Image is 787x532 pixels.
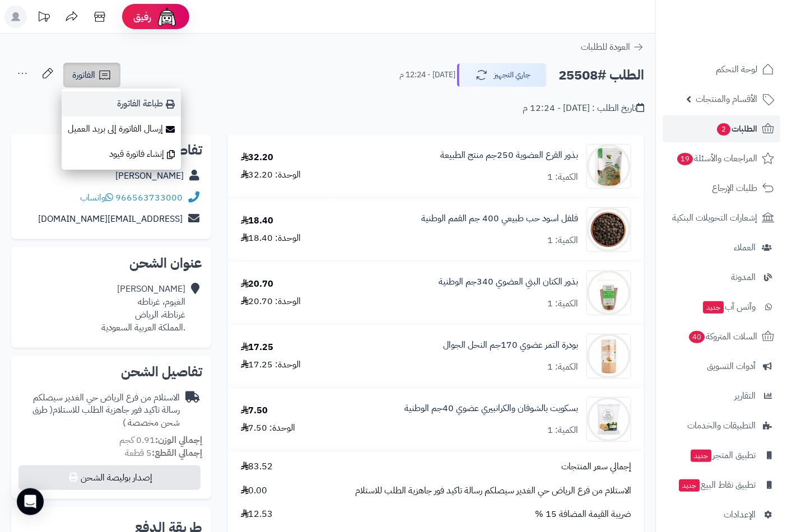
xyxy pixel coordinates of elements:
span: أدوات التسويق [707,358,756,374]
span: 83.52 [241,460,273,473]
span: التطبيقات والخدمات [687,418,756,433]
div: 7.50 [241,404,268,417]
a: المراجعات والأسئلة19 [663,145,780,172]
small: [DATE] - 12:24 م [399,69,455,81]
span: الأقسام والمنتجات [696,91,757,107]
span: المدونة [731,269,756,285]
div: 18.40 [241,214,274,227]
a: التقارير [663,382,780,409]
div: الوحدة: 18.40 [241,232,301,245]
img: 1758011757-5285000203421%20copy-90x90.jpg [587,270,631,315]
div: 20.70 [241,278,274,291]
div: 17.25 [241,341,274,354]
a: فلفل اسود حب طبيعي 400 جم القمم الوطنية [421,212,578,225]
a: الإعدادات [663,501,780,528]
a: إشعارات التحويلات البنكية [663,204,780,231]
span: الطلبات [716,121,757,137]
div: الوحدة: 7.50 [241,422,296,435]
a: تحديثات المنصة [30,6,58,31]
span: العملاء [734,240,756,255]
div: [PERSON_NAME] الغيوم، غرناطه غرناطة، الرياض .المملكة العربية السعودية [101,283,185,334]
small: 0.91 كجم [119,433,202,447]
span: وآتس آب [702,299,756,315]
span: الاستلام من فرع الرياض حي الغدير سيصلكم رسالة تاكيد فور جاهزية الطلب للاستلام [355,484,631,497]
h2: الطلب #25508 [558,64,644,87]
strong: إجمالي الوزن: [155,433,202,447]
a: واتساب [80,191,113,204]
button: جاري التجهيز [457,63,547,87]
a: المدونة [663,264,780,291]
span: إشعارات التحويلات البنكية [672,210,757,226]
button: إصدار بوليصة الشحن [18,465,201,490]
img: ai-face.png [156,6,178,28]
span: 12.53 [241,508,273,521]
a: طلبات الإرجاع [663,175,780,202]
div: Open Intercom Messenger [17,488,44,515]
div: الكمية: 1 [547,297,578,310]
img: 1752512597-_%D8%A7%D8%B3%D9%88%D8%AF-550x550w-90x90.jpg [587,207,631,252]
span: ( طرق شحن مخصصة ) [32,403,180,430]
span: الإعدادات [724,507,756,522]
a: بسكويت بالشوفان والكرانبيري عضوي 40جم الوطنية [404,402,578,415]
a: بذور القرع العضوية 250جم منتج الطبيعة [440,149,578,162]
span: المراجعات والأسئلة [676,151,757,166]
div: 32.20 [241,151,274,164]
img: 1757847543-5285000206019-90x90.jpg [587,397,631,442]
span: لوحة التحكم [716,62,757,77]
span: جديد [691,450,711,462]
a: لوحة التحكم [663,56,780,83]
a: إنشاء فاتورة قيود [62,142,181,167]
span: 2 [717,123,730,136]
small: 5 قطعة [125,446,202,460]
a: أدوات التسويق [663,353,780,380]
span: إجمالي سعر المنتجات [561,460,631,473]
span: الفاتورة [72,68,95,82]
span: ضريبة القيمة المضافة 15 % [535,508,631,521]
div: الكمية: 1 [547,361,578,374]
a: العودة للطلبات [581,40,644,54]
div: الوحدة: 20.70 [241,295,301,308]
a: تطبيق المتجرجديد [663,442,780,469]
span: 40 [689,331,705,343]
a: طباعة الفاتورة [62,91,181,116]
h2: تفاصيل العميل [20,143,202,157]
img: logo-2.png [711,30,776,54]
div: الكمية: 1 [547,171,578,184]
a: وآتس آبجديد [663,293,780,320]
a: تطبيق نقاط البيعجديد [663,472,780,498]
span: رفيق [133,10,151,24]
a: 966563733000 [115,191,183,204]
div: تاريخ الطلب : [DATE] - 12:24 م [523,102,644,115]
span: العودة للطلبات [581,40,630,54]
span: تطبيق نقاط البيع [678,477,756,493]
span: جديد [679,479,700,492]
div: الكمية: 1 [547,234,578,247]
a: [EMAIL_ADDRESS][DOMAIN_NAME] [38,212,183,226]
div: الكمية: 1 [547,424,578,437]
a: السلات المتروكة40 [663,323,780,350]
span: السلات المتروكة [688,329,757,344]
span: جديد [703,301,724,314]
a: العملاء [663,234,780,261]
a: إرسال الفاتورة إلى بريد العميل [62,116,181,142]
h2: تفاصيل الشحن [20,365,202,379]
a: بذور الكتان البني العضوي 340جم الوطنية [439,276,578,288]
span: طلبات الإرجاع [712,180,757,196]
span: 0.00 [241,484,268,497]
div: الاستلام من فرع الرياض حي الغدير سيصلكم رسالة تاكيد فور جاهزية الطلب للاستلام [20,391,180,430]
a: الطلبات2 [663,115,780,142]
span: تطبيق المتجر [690,447,756,463]
span: 19 [677,153,693,165]
img: 1758104245-6287033292266-90x90.jpg [587,334,631,379]
strong: إجمالي القطع: [152,446,202,460]
span: التقارير [734,388,756,404]
a: التطبيقات والخدمات [663,412,780,439]
a: بودرة التمر عضوي 170جم النحل الجوال [443,339,578,352]
h2: عنوان الشحن [20,256,202,270]
div: الوحدة: 32.20 [241,169,301,181]
a: الفاتورة [63,63,120,87]
img: 1695496888-uLeLPtvHucIH3wpyCbIQm0RBwKQnI9eQqU3Xavz1-90x90.jpg [587,144,631,189]
a: [PERSON_NAME] [115,169,184,183]
div: الوحدة: 17.25 [241,358,301,371]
